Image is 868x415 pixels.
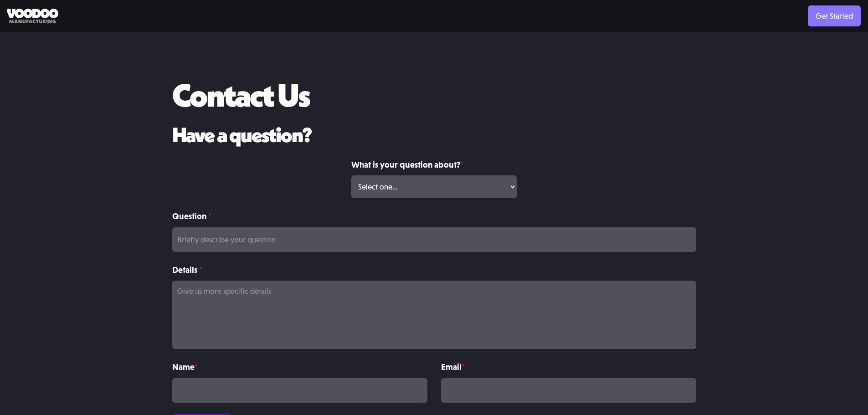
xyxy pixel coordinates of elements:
[351,158,517,171] label: What is your question about?
[172,227,696,252] input: Briefly describe your question
[172,360,427,374] label: Name
[808,5,861,26] a: Get Started
[172,124,696,147] h2: Have a question?
[441,360,696,374] label: Email
[172,211,206,221] strong: Question
[172,265,197,275] strong: Details
[7,9,58,24] img: Voodoo Manufacturing logo
[172,77,309,113] h1: Contact Us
